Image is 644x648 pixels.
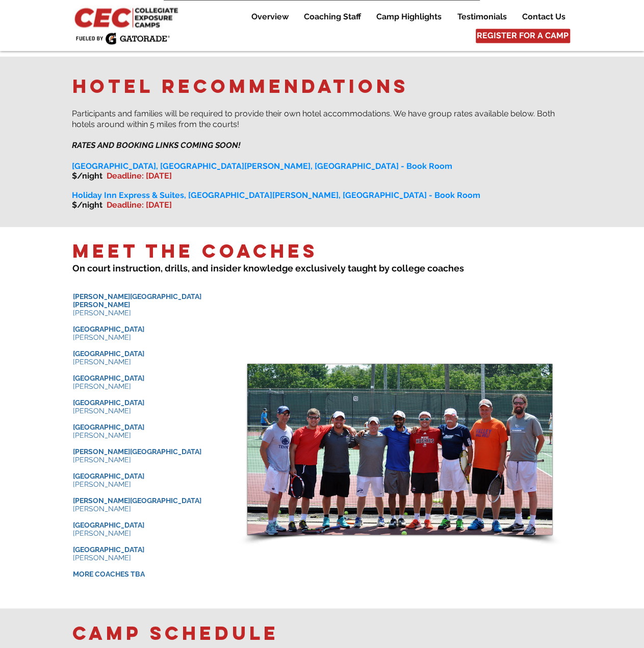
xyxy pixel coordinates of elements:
[73,545,144,553] span: [GEOGRAPHIC_DATA]
[73,292,201,308] span: [PERSON_NAME][GEOGRAPHIC_DATA][PERSON_NAME]
[244,11,296,23] a: Overview
[72,109,572,130] p: ​​
[188,262,301,273] span: , and insider knowledge e
[476,29,570,43] a: REGISTER FOR A CAMP
[73,373,144,382] span: [GEOGRAPHIC_DATA]
[72,109,555,129] span: Participants and families will be required to provide their own hotel accommodations. We have gro...
[72,161,452,170] span: [GEOGRAPHIC_DATA], [GEOGRAPHIC_DATA][PERSON_NAME], [GEOGRAPHIC_DATA] - Book Room
[72,239,318,262] span: Meet the Coaches
[514,11,573,23] a: Contact Us
[73,455,131,463] span: [PERSON_NAME]
[73,325,144,333] span: [GEOGRAPHIC_DATA]
[73,569,145,578] span: MORE COACHES TBA
[72,621,279,644] span: Camp schedule
[247,364,552,535] div: Slide show gallery
[73,382,131,390] span: [PERSON_NAME]
[72,140,241,150] span: RATES AND BOOKING LINKS COMING SOON!
[73,333,131,341] span: [PERSON_NAME]
[73,349,144,357] span: [GEOGRAPHIC_DATA]
[72,262,188,273] span: On court instruction, drills
[517,11,571,23] p: Contact Us
[299,11,366,23] p: Coaching Staff
[73,504,131,512] span: [PERSON_NAME]
[75,32,170,44] img: Fueled by Gatorade.png
[73,471,144,480] span: [GEOGRAPHIC_DATA]
[73,357,131,365] span: [PERSON_NAME]
[73,422,144,431] span: [GEOGRAPHIC_DATA]
[73,520,144,529] span: [GEOGRAPHIC_DATA]
[73,398,144,406] span: [GEOGRAPHIC_DATA]
[72,190,480,200] span: Holiday Inn Express & Suites, [GEOGRAPHIC_DATA][PERSON_NAME], [GEOGRAPHIC_DATA] - Book Room
[73,406,131,414] span: [PERSON_NAME]
[73,447,201,455] span: [PERSON_NAME][GEOGRAPHIC_DATA]
[450,11,514,23] a: Testimonials
[72,74,408,98] span: hotel recommendations
[107,200,172,209] span: Deadline: [DATE]
[73,496,201,504] span: [PERSON_NAME][GEOGRAPHIC_DATA]
[236,11,573,23] nav: Site
[72,170,102,180] span: $/night
[246,11,294,23] p: Overview
[73,529,131,537] span: [PERSON_NAME]
[72,200,102,209] span: $/night
[301,262,464,273] span: xclusively taught by college coaches
[369,11,449,23] a: Camp Highlights
[73,480,131,488] span: [PERSON_NAME]
[73,553,131,561] span: [PERSON_NAME]
[452,11,512,23] p: Testimonials
[371,11,447,23] p: Camp Highlights
[72,5,183,29] img: CEC Logo Primary_edited.jpg
[477,30,569,41] span: REGISTER FOR A CAMP
[73,308,131,316] span: [PERSON_NAME]
[296,11,368,23] a: Coaching Staff
[107,170,172,180] span: Deadline: [DATE]
[73,431,131,439] span: [PERSON_NAME]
